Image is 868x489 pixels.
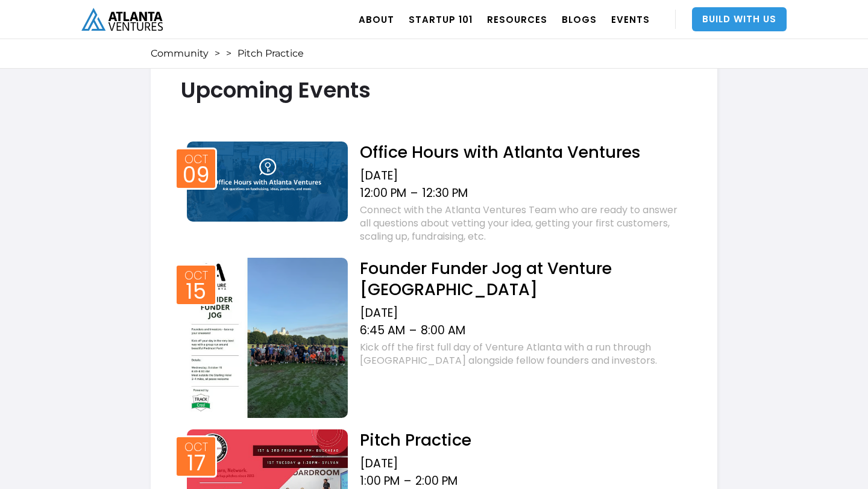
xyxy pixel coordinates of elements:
[487,2,547,36] a: RESOURCES
[360,429,687,450] h2: Pitch Practice
[215,48,220,60] div: >
[184,154,208,165] div: Oct
[562,2,597,36] a: BLOGS
[181,139,687,246] a: Oct09Office Hours with Atlanta Ventures[DATE]12:00 PM–12:30 PMConnect with the Atlanta Ventures T...
[415,474,458,488] div: 2:00 PM
[181,78,687,102] h2: Upcoming Events
[151,48,209,60] a: Community
[237,48,304,60] div: Pitch Practice
[359,2,394,36] a: ABOUT
[360,204,687,243] div: Connect with the Atlanta Ventures Team who are ready to answer all questions about vetting your i...
[360,474,400,488] div: 1:00 PM
[183,166,210,184] div: 09
[422,186,468,201] div: 12:30 PM
[360,142,687,163] h2: Office Hours with Atlanta Ventures
[184,441,208,453] div: Oct
[404,474,411,488] div: –
[360,169,687,183] div: [DATE]
[186,282,206,301] div: 15
[360,341,687,367] div: Kick off the first full day of Venture Atlanta with a run through [GEOGRAPHIC_DATA] alongside fel...
[360,306,687,320] div: [DATE]
[421,323,465,338] div: 8:00 AM
[409,2,473,36] a: Startup 101
[611,2,650,36] a: EVENTS
[184,270,208,281] div: Oct
[692,7,787,31] a: Build With Us
[360,186,406,201] div: 12:00 PM
[181,255,687,419] a: Oct15Founder Funder Jog at Venture [GEOGRAPHIC_DATA][DATE]6:45 AM–8:00 AMKick off the first full ...
[360,456,687,471] div: [DATE]
[360,258,687,300] h2: Founder Funder Jog at Venture [GEOGRAPHIC_DATA]
[410,186,418,201] div: –
[226,48,231,60] div: >
[360,323,405,338] div: 6:45 AM
[187,454,206,472] div: 17
[409,323,417,338] div: –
